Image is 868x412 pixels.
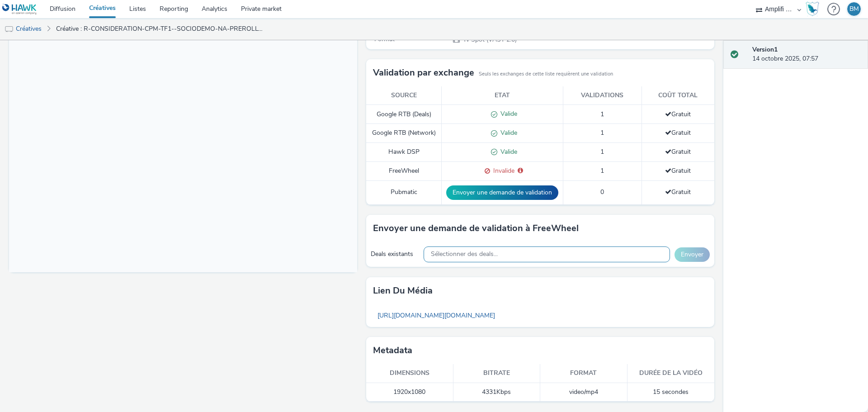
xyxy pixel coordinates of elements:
[665,166,691,175] span: Gratuit
[52,18,269,40] a: Créative : R-CONSIDERATION-CPM-TF1--SOCIODEMO-NA-PREROLL-1x1-TV-15s_W42_V2_PROMO_$430141713$
[600,128,604,137] span: 1
[600,110,604,118] span: 1
[366,161,442,180] td: FreeWheel
[373,222,579,235] h3: Envoyer une demande de validation à FreeWheel
[627,383,715,402] td: 15 secondes
[806,2,819,16] img: Hawk Academy
[497,147,517,156] span: Valide
[5,25,14,34] img: tv
[431,251,498,258] span: Sélectionner des deals...
[849,2,859,16] div: BM
[665,110,691,118] span: Gratuit
[366,180,442,204] td: Pubmatic
[366,105,442,124] td: Google RTB (Deals)
[373,344,412,357] h3: Metadata
[600,166,604,175] span: 1
[600,147,604,156] span: 1
[366,364,453,383] th: Dimensions
[366,143,442,162] td: Hawk DSP
[675,247,710,262] button: Envoyer
[627,364,715,383] th: Durée de la vidéo
[373,307,500,324] a: [URL][DOMAIN_NAME][DOMAIN_NAME]
[563,86,642,105] th: Validations
[479,71,613,78] small: Seuls les exchanges de cette liste requièrent une validation
[2,4,37,15] img: undefined Logo
[540,383,627,402] td: video/mp4
[446,185,558,200] button: Envoyer une demande de validation
[497,128,517,137] span: Valide
[371,250,419,259] div: Deals existants
[642,86,714,105] th: Coût total
[453,383,541,402] td: 4331 Kbps
[373,66,474,80] h3: Validation par exchange
[806,2,823,16] a: Hawk Academy
[490,166,514,175] span: Invalide
[442,86,563,105] th: Etat
[665,128,691,137] span: Gratuit
[366,383,453,402] td: 1920x1080
[665,147,691,156] span: Gratuit
[497,109,517,118] span: Valide
[752,45,861,64] div: 14 octobre 2025, 07:57
[366,86,442,105] th: Source
[540,364,627,383] th: Format
[373,284,433,298] h3: Lien du média
[752,45,778,54] strong: Version 1
[600,188,604,196] span: 0
[665,188,691,196] span: Gratuit
[366,124,442,143] td: Google RTB (Network)
[453,364,541,383] th: Bitrate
